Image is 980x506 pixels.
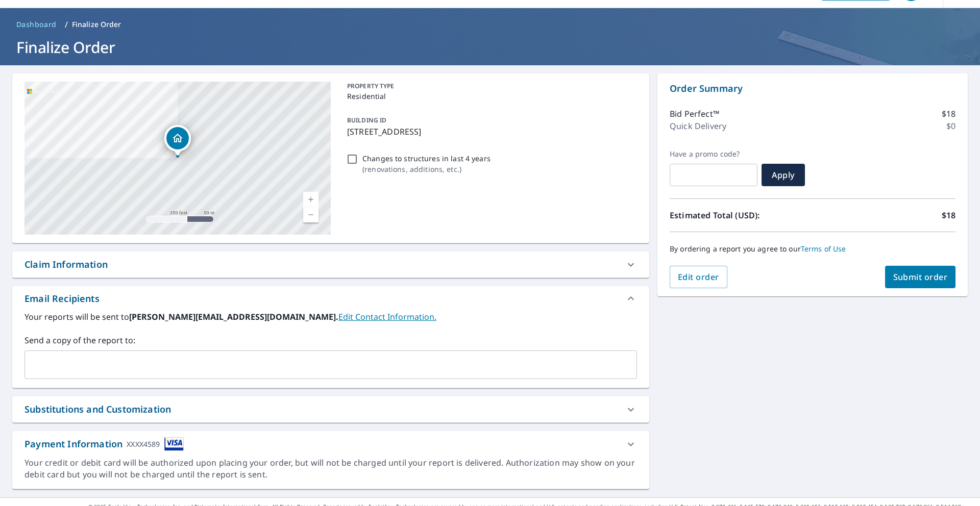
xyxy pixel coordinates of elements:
[347,116,386,124] p: BUILDING ID
[762,164,805,186] button: Apply
[893,271,948,283] span: Submit order
[362,153,491,164] p: Changes to structures in last 4 years
[338,311,436,322] a: EditContactInfo
[347,82,633,91] p: PROPERTY TYPE
[347,125,633,138] p: [STREET_ADDRESS]
[362,164,491,174] p: ( renovations, additions, etc. )
[670,120,726,132] p: Quick Delivery
[12,286,649,311] div: Email Recipients
[24,258,108,271] div: Claim Information
[12,16,61,33] a: Dashboard
[24,292,100,306] div: Email Recipients
[670,82,955,95] p: Order Summary
[303,192,318,207] a: Current Level 17, Zoom In
[24,311,637,323] label: Your reports will be sent to
[24,334,637,346] label: Send a copy of the report to:
[303,207,318,222] a: Current Level 17, Zoom Out
[129,311,338,322] b: [PERSON_NAME][EMAIL_ADDRESS][DOMAIN_NAME].
[24,457,637,480] div: Your credit or debit card will be authorized upon placing your order, but will not be charged unt...
[801,244,846,254] a: Terms of Use
[946,120,955,132] p: $0
[127,437,160,451] div: XXXX4589
[942,108,955,120] p: $18
[12,251,649,277] div: Claim Information
[164,437,184,451] img: cardImage
[670,266,727,288] button: Edit order
[670,209,813,221] p: Estimated Total (USD):
[770,169,797,181] span: Apply
[72,19,121,30] p: Finalize Order
[885,266,956,288] button: Submit order
[942,209,955,221] p: $18
[678,271,719,283] span: Edit order
[24,402,171,416] div: Substitutions and Customization
[12,37,968,58] h1: Finalize Order
[12,16,968,33] nav: breadcrumb
[347,91,633,102] p: Residential
[12,431,649,457] div: Payment InformationXXXX4589cardImage
[65,18,68,31] li: /
[24,437,184,451] div: Payment Information
[670,149,757,159] label: Have a promo code?
[16,19,57,30] span: Dashboard
[164,125,191,157] div: Dropped pin, building 1, Residential property, 8532 E 31st St Tulsa, OK 74145
[12,396,649,422] div: Substitutions and Customization
[670,108,719,120] p: Bid Perfect™
[670,244,955,254] p: By ordering a report you agree to our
